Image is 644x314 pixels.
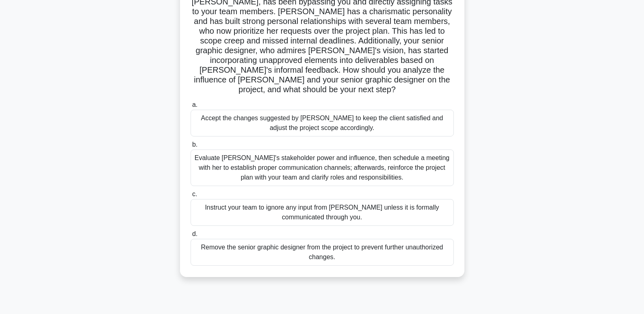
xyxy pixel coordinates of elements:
span: c. [192,191,197,197]
div: Instruct your team to ignore any input from [PERSON_NAME] unless it is formally communicated thro... [191,199,454,226]
span: d. [192,230,197,237]
span: b. [192,141,197,148]
div: Remove the senior graphic designer from the project to prevent further unauthorized changes. [191,239,454,266]
div: Evaluate [PERSON_NAME]'s stakeholder power and influence, then schedule a meeting with her to est... [191,149,454,186]
div: Accept the changes suggested by [PERSON_NAME] to keep the client satisfied and adjust the project... [191,110,454,136]
span: a. [192,101,197,108]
